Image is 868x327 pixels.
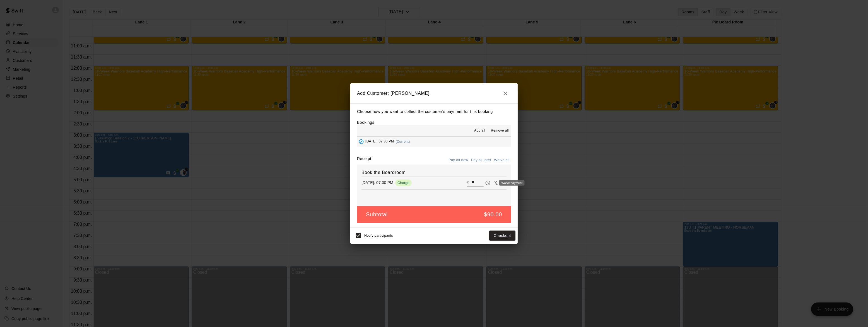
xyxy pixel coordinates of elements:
[365,140,394,144] span: [DATE]: 07:00 PM
[364,234,393,238] span: Notify participants
[357,108,511,115] p: Choose how you want to collect the customer's payment for this booking
[357,120,374,125] label: Bookings
[470,156,493,164] button: Pay all later
[484,180,492,185] span: Pay later
[474,128,485,134] span: Add all
[366,211,388,218] h5: Subtotal
[491,128,509,134] span: Remove all
[471,126,489,135] button: Add all
[350,83,518,103] h2: Add Customer: [PERSON_NAME]
[499,180,525,186] div: Waive payment
[357,156,371,164] label: Receipt
[492,180,500,185] span: Waive payment
[484,211,502,218] h5: $90.00
[357,137,365,146] button: Added - Collect Payment
[489,126,511,135] button: Remove all
[500,179,509,187] button: Remove
[357,137,511,147] button: Added - Collect Payment[DATE]: 07:00 PM(Current)
[493,156,511,164] button: Waive all
[395,181,412,185] span: Charge
[361,169,507,176] h6: Book the Boardroom
[361,180,393,185] p: [DATE]: 07:00 PM
[447,156,470,164] button: Pay all now
[467,180,469,186] p: $
[396,140,410,144] span: (Current)
[489,231,515,241] button: Checkout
